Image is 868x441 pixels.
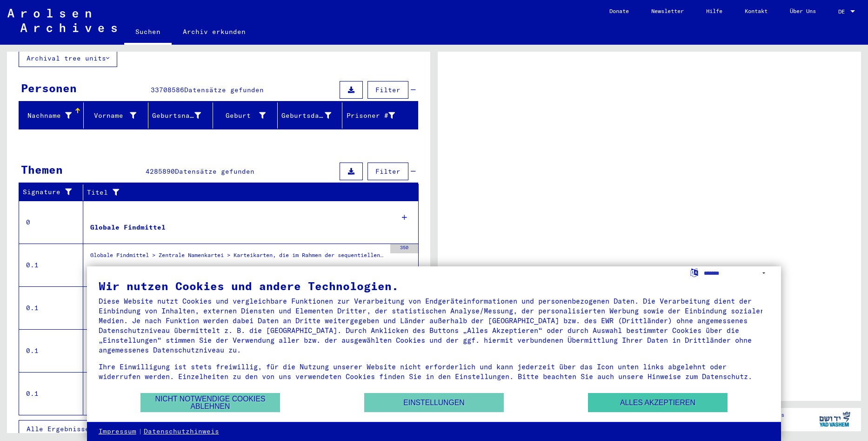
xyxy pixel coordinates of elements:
[90,265,187,275] div: Kartenbestand Segment 1
[84,102,148,129] mat-header-cell: Vorname
[704,266,769,280] select: Sprache auswählen
[124,20,172,45] a: Suchen
[99,280,770,292] div: Wir nutzen Cookies und andere Technologien.
[144,427,219,436] a: Datenschutzhinweis
[172,20,257,43] a: Archiv erkunden
[21,80,77,96] div: Personen
[281,111,331,121] div: Geburtsdatum
[19,372,83,415] td: 0.1
[217,111,266,121] div: Geburt‏
[99,296,770,355] div: Diese Website nutzt Cookies und vergleichbare Funktionen zur Verarbeitung von Endgeräteinformatio...
[151,86,184,94] span: 33708586
[838,8,848,15] span: DE
[278,102,342,129] mat-header-cell: Geburtsdatum
[375,86,401,94] span: Filter
[281,108,343,123] div: Geburtsdatum
[19,244,83,286] td: 0.1
[19,420,140,438] button: Alle Ergebnisse anzeigen
[99,427,136,436] a: Impressum
[588,393,728,412] button: Alles akzeptieren
[19,286,83,329] td: 0.1
[390,244,418,253] div: 350
[140,393,280,412] button: Nicht notwendige Cookies ablehnen
[146,167,175,176] span: 4285890
[7,9,117,32] img: Arolsen_neg.svg
[90,223,166,232] div: Globale Findmittel
[184,86,264,94] span: Datensätze gefunden
[152,111,201,121] div: Geburtsname
[87,185,409,200] div: Titel
[346,108,407,123] div: Prisoner #
[689,268,699,277] label: Sprache auswählen
[99,362,770,381] div: Ihre Einwilligung ist stets freiwillig, für die Nutzung unserer Website nicht erforderlich und ka...
[27,425,127,433] span: Alle Ergebnisse anzeigen
[342,102,418,129] mat-header-cell: Prisoner #
[19,329,83,372] td: 0.1
[90,251,386,264] div: Globale Findmittel > Zentrale Namenkartei > Karteikarten, die im Rahmen der sequentiellen Massend...
[19,49,117,67] button: Archival tree units
[23,111,72,121] div: Nachname
[217,108,277,123] div: Geburt‏
[175,167,254,176] span: Datensätze gefunden
[346,111,395,121] div: Prisoner #
[87,188,400,197] div: Titel
[19,201,83,244] td: 0
[148,102,213,129] mat-header-cell: Geburtsname
[367,81,408,99] button: Filter
[364,393,504,412] button: Einstellungen
[817,407,852,431] img: yv_logo.png
[87,111,136,121] div: Vorname
[23,108,83,123] div: Nachname
[21,161,63,178] div: Themen
[213,102,278,129] mat-header-cell: Geburt‏
[19,102,84,129] mat-header-cell: Nachname
[367,163,408,180] button: Filter
[23,187,76,197] div: Signature
[375,167,401,176] span: Filter
[23,185,85,200] div: Signature
[87,108,148,123] div: Vorname
[152,108,213,123] div: Geburtsname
